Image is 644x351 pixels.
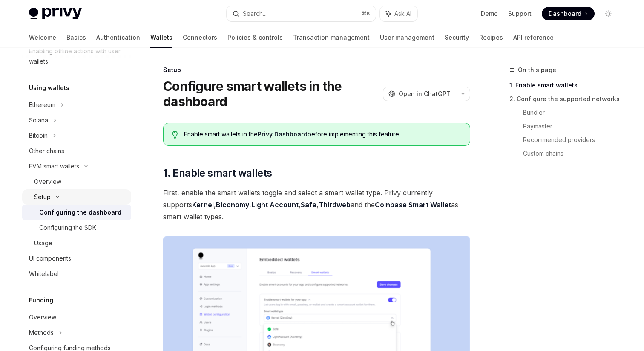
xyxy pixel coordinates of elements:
[184,130,461,139] span: Enable smart wallets in the before implementing this feature.
[29,131,48,141] div: Bitcoin
[380,27,434,48] a: User management
[445,27,469,48] a: Security
[163,187,470,223] span: First, enable the smart wallets toggle and select a smart wallet type. Privy currently supports ,...
[508,9,532,18] a: Support
[22,174,131,189] a: Overview
[542,7,595,20] a: Dashboard
[518,65,556,75] span: On this page
[29,312,56,322] div: Overview
[34,192,51,202] div: Setup
[29,146,64,156] div: Other chains
[39,207,121,218] div: Configuring the dashboard
[509,78,622,92] a: 1. Enable smart wallets
[243,9,267,19] div: Search...
[523,133,622,147] a: Recommended providers
[319,200,351,209] a: Thirdweb
[29,115,48,125] div: Solana
[479,27,503,48] a: Recipes
[509,92,622,106] a: 2. Configure the supported networks
[192,200,214,209] a: Kernel
[29,161,79,171] div: EVM smart wallets
[163,66,470,74] div: Setup
[22,266,131,281] a: Whitelabel
[251,200,299,209] a: Light Account
[481,9,498,18] a: Demo
[227,6,376,21] button: Search...⌘K
[601,7,615,20] button: Toggle dark mode
[383,87,456,101] button: Open in ChatGPT
[394,9,411,18] span: Ask AI
[29,100,55,110] div: Ethereum
[29,328,54,338] div: Methods
[29,8,82,20] img: light logo
[22,235,131,251] a: Usage
[399,90,451,98] span: Open in ChatGPT
[523,147,622,160] a: Custom chains
[380,6,417,21] button: Ask AI
[96,27,140,48] a: Authentication
[150,27,172,48] a: Wallets
[293,27,370,48] a: Transaction management
[227,27,283,48] a: Policies & controls
[22,205,131,220] a: Configuring the dashboard
[216,200,249,209] a: Biconomy
[29,27,56,48] a: Welcome
[375,200,451,209] a: Coinbase Smart Wallet
[29,253,71,264] div: UI components
[301,200,316,209] a: Safe
[258,131,308,138] a: Privy Dashboard
[22,143,131,159] a: Other chains
[523,106,622,119] a: Bundler
[183,27,217,48] a: Connectors
[513,27,554,48] a: API reference
[29,269,59,279] div: Whitelabel
[22,220,131,235] a: Configuring the SDK
[29,83,69,93] h5: Using wallets
[39,223,96,233] div: Configuring the SDK
[549,9,581,18] span: Dashboard
[172,131,178,139] svg: Tip
[22,310,131,325] a: Overview
[362,10,371,17] span: ⌘ K
[34,177,61,187] div: Overview
[523,119,622,133] a: Paymaster
[34,238,52,248] div: Usage
[66,27,86,48] a: Basics
[29,295,53,305] h5: Funding
[163,166,272,180] span: 1. Enable smart wallets
[22,251,131,266] a: UI components
[163,78,379,109] h1: Configure smart wallets in the dashboard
